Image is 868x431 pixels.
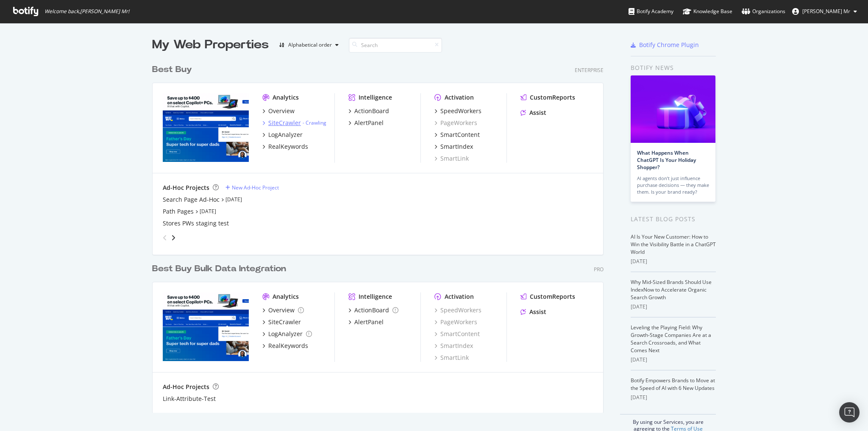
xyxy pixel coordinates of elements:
[629,7,673,16] div: Botify Academy
[152,64,192,76] div: Best Buy
[348,119,384,127] a: AlertPanel
[594,266,604,273] div: Pro
[631,214,716,224] div: Latest Blog Posts
[520,308,546,316] a: Assist
[520,93,575,102] a: CustomReports
[631,377,715,392] a: Botify Empowers Brands to Move at the Speed of AI with 6 New Updates
[742,7,785,16] div: Organizations
[440,142,473,151] div: SmartIndex
[359,292,392,301] div: Intelligence
[434,306,481,314] div: SpeedWorkers
[163,383,209,391] div: Ad-Hoc Projects
[268,119,301,127] div: SiteCrawler
[348,306,398,314] a: ActionBoard
[530,292,575,301] div: CustomReports
[232,184,279,191] div: New Ad-Hoc Project
[45,8,129,15] span: Welcome back, [PERSON_NAME] Mr !
[359,93,392,102] div: Intelligence
[268,131,303,139] div: LogAnalyzer
[434,342,473,350] a: SmartIndex
[434,107,481,115] a: SpeedWorkers
[683,7,732,16] div: Knowledge Base
[631,303,716,311] div: [DATE]
[349,38,442,53] input: Search
[306,119,326,126] a: Crawling
[637,149,696,171] a: What Happens When ChatGPT Is Your Holiday Shopper?
[434,318,477,326] a: PageWorkers
[268,342,308,350] div: RealKeywords
[163,292,249,361] img: www.bestbuysecondary.com
[152,263,286,275] div: Best Buy Bulk Data Integration
[785,5,864,18] button: [PERSON_NAME] Mr
[163,195,220,204] a: Search Page Ad-Hoc
[440,131,480,139] div: SmartContent
[529,108,546,117] div: Assist
[631,324,711,354] a: Leveling the Playing Field: Why Growth-Stage Companies Are at a Search Crossroads, and What Comes...
[575,67,604,74] div: Enterprise
[262,107,295,115] a: Overview
[445,93,474,102] div: Activation
[152,263,289,275] a: Best Buy Bulk Data Integration
[631,233,716,256] a: AI Is Your New Customer: How to Win the Visibility Battle in a ChatGPT World
[163,184,209,192] div: Ad-Hoc Projects
[262,306,304,314] a: Overview
[631,63,716,72] div: Botify news
[163,93,249,162] img: bestbuy.com
[303,119,326,126] div: -
[434,330,480,338] a: SmartContent
[802,8,850,15] span: Rob Mr
[152,64,195,76] a: Best Buy
[262,342,308,350] a: RealKeywords
[163,207,194,216] a: Path Pages
[225,184,279,191] a: New Ad-Hoc Project
[354,306,389,314] div: ActionBoard
[530,93,575,102] div: CustomReports
[354,119,384,127] div: AlertPanel
[268,142,308,151] div: RealKeywords
[440,107,481,115] div: SpeedWorkers
[288,42,332,47] div: Alphabetical order
[273,93,299,102] div: Analytics
[354,318,384,326] div: AlertPanel
[262,318,301,326] a: SiteCrawler
[159,231,170,245] div: angle-left
[434,353,469,362] a: SmartLink
[639,41,699,49] div: Botify Chrome Plugin
[348,107,389,115] a: ActionBoard
[268,318,301,326] div: SiteCrawler
[262,330,312,338] a: LogAnalyzer
[637,175,709,195] div: AI agents don’t just influence purchase decisions — they make them. Is your brand ready?
[262,142,308,151] a: RealKeywords
[520,108,546,117] a: Assist
[348,318,384,326] a: AlertPanel
[529,308,546,316] div: Assist
[631,258,716,265] div: [DATE]
[268,330,303,338] div: LogAnalyzer
[225,196,242,203] a: [DATE]
[163,395,216,403] a: Link-Attribute-Test
[152,53,610,413] div: grid
[268,306,295,314] div: Overview
[354,107,389,115] div: ActionBoard
[631,75,715,143] img: What Happens When ChatGPT Is Your Holiday Shopper?
[631,278,712,301] a: Why Mid-Sized Brands Should Use IndexNow to Accelerate Organic Search Growth
[170,234,176,242] div: angle-right
[631,394,716,401] div: [DATE]
[434,119,477,127] a: PageWorkers
[262,131,303,139] a: LogAnalyzer
[520,292,575,301] a: CustomReports
[839,402,860,423] div: Open Intercom Messenger
[434,154,469,163] a: SmartLink
[631,41,699,49] a: Botify Chrome Plugin
[163,219,229,228] a: Stores PWs staging test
